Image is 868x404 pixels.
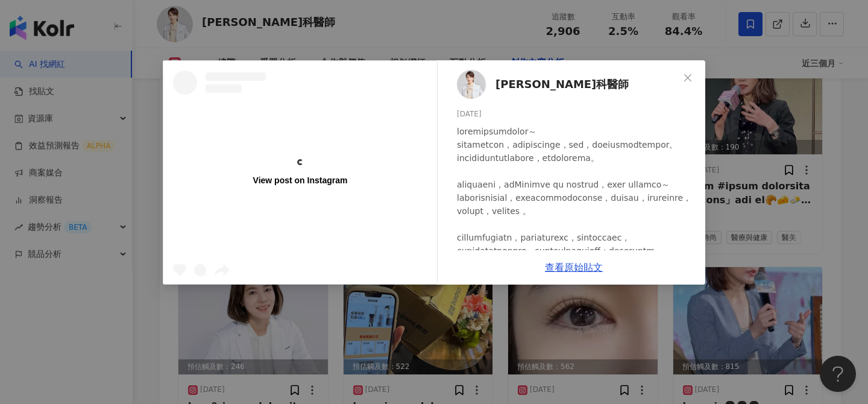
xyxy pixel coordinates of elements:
a: View post on Instagram [163,61,437,284]
button: Close [676,66,700,90]
span: [PERSON_NAME]科醫師 [495,76,629,93]
div: [DATE] [457,109,696,120]
span: close [683,73,693,83]
img: KOL Avatar [457,70,486,99]
div: View post on Instagram [253,175,348,186]
a: 查看原始貼文 [545,262,603,273]
a: KOL Avatar[PERSON_NAME]科醫師 [457,70,679,99]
